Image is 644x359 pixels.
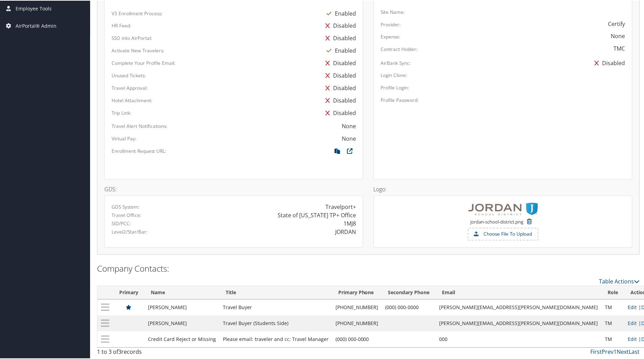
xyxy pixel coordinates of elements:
a: Table Actions [599,277,640,285]
a: Edit [628,319,637,326]
th: Name [145,286,219,299]
div: Disabled [322,56,356,69]
td: [PHONE_NUMBER] [332,299,382,315]
div: 1MJ8 [343,219,356,227]
td: TM [602,315,625,331]
label: Enrollment Request URL: [112,147,166,154]
div: Enabled [323,44,356,56]
label: GDS System: [112,203,140,210]
th: Role [602,286,625,299]
label: SID/PCC: [112,220,131,227]
div: Disabled [322,81,356,94]
label: Hotel Attachment: [112,97,153,104]
div: Certify [608,19,625,27]
td: [PERSON_NAME] [145,299,219,315]
h4: GDS: [104,186,363,192]
a: First [591,348,602,355]
td: Please email: traveler and cc: Travel Manager [219,331,332,347]
a: 1 [614,348,617,355]
td: 000 [436,331,602,347]
div: None [342,134,356,142]
td: [PERSON_NAME] [145,315,219,331]
td: TM [602,299,625,315]
th: Title [219,286,332,299]
div: Disabled [322,69,356,81]
div: Disabled [322,19,356,32]
div: None [611,32,625,40]
td: [PHONE_NUMBER] [332,315,382,331]
label: Unused Tickets: [112,72,146,79]
td: Travel Buyer [219,299,332,315]
div: 1 to 3 of records [97,347,225,359]
td: [PERSON_NAME][EMAIL_ADDRESS][PERSON_NAME][DOMAIN_NAME] [436,315,602,331]
th: Email [436,286,602,299]
label: Travel Approval: [112,84,148,91]
label: Complete Your Profile Email: [112,59,175,66]
label: Expense: [381,33,401,40]
label: Virtual Pay: [112,135,137,142]
th: Primary Phone [332,286,382,299]
small: jordan-school-district.png [471,218,524,231]
label: Level2/Star/Bar: [112,228,148,235]
td: (000) 000-0000 [332,331,382,347]
div: Disabled [322,106,356,119]
th: Primary [113,286,145,299]
label: SSO into AirPortal: [112,34,152,41]
label: AirBank Sync: [381,59,411,66]
div: Travelport+ [325,202,356,211]
div: Disabled [591,56,625,69]
label: Provider: [381,20,401,27]
label: Trip Link: [112,109,131,116]
th: Secondary Phone [382,286,436,299]
a: Last [629,348,640,355]
div: Disabled [322,94,356,106]
a: Next [617,348,629,355]
label: Choose File To Upload [469,228,538,240]
td: TM [602,331,625,347]
h4: Logo: [374,186,633,192]
td: Travel Buyer (Students Side) [219,315,332,331]
label: HR Feed: [112,22,131,29]
div: Enabled [323,7,356,19]
label: Site Name: [381,8,405,15]
span: 3 [118,348,121,355]
div: TMC [614,44,625,52]
label: V3 Enrollment Process: [112,9,163,16]
label: Contract Holder: [381,45,418,52]
label: Profile Login: [381,84,409,91]
label: Login Clone: [381,71,408,78]
label: Activate New Travelers: [112,47,164,54]
td: [PERSON_NAME][EMAIL_ADDRESS][PERSON_NAME][DOMAIN_NAME] [436,299,602,315]
img: jordan-school-district.png [469,202,538,215]
td: (000) 000-0000 [382,299,436,315]
h2: Company Contacts: [97,262,640,274]
label: Profile Password: [381,96,419,103]
div: None [342,122,356,130]
a: Prev [602,348,614,355]
label: Travel Alert Notifications: [112,122,167,129]
div: State of [US_STATE] TP+ Office [278,211,356,219]
a: Edit [628,304,637,310]
span: AirPortal® Admin [16,17,56,34]
td: Credit Card Reject or Missing [145,331,219,347]
div: JORDAN [335,227,356,236]
div: Disabled [322,32,356,44]
label: Travel Office: [112,211,141,218]
a: Edit [628,335,637,342]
